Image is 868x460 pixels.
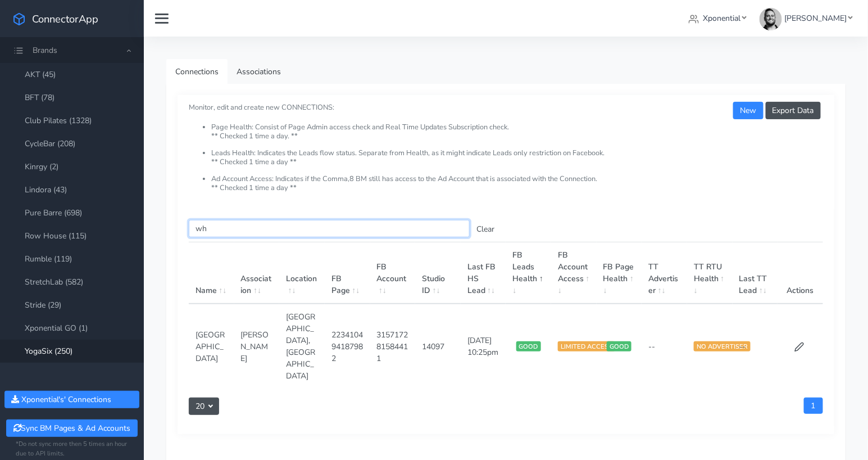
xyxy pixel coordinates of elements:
[279,304,325,389] td: [GEOGRAPHIC_DATA],[GEOGRAPHIC_DATA]
[6,420,137,437] button: Sync BM Pages & Ad Accounts
[461,304,506,389] td: [DATE] 10:25pm
[415,242,461,304] th: Studio ID
[760,8,782,30] img: James Carr
[234,242,280,304] th: Association
[703,13,741,24] span: Xponential
[370,242,416,304] th: FB Account
[755,8,857,29] a: [PERSON_NAME]
[766,102,821,119] button: Export Data
[189,93,823,192] small: Monitor, edit and create new CONNECTIONS:
[228,59,290,84] a: Associations
[784,13,847,24] span: [PERSON_NAME]
[211,175,823,192] li: Ad Account Access: Indicates if the Comma,8 BM still has access to the Ad Account that is associa...
[325,304,370,389] td: 223410494187982
[4,391,139,408] button: Xponential's' Connections
[470,220,501,238] button: Clear
[189,242,234,304] th: Name
[33,45,57,56] span: Brands
[551,242,597,304] th: FB Account Access
[166,59,228,84] a: Connections
[461,242,506,304] th: Last FB HS Lead
[684,8,751,29] a: Xponential
[211,149,823,175] li: Leads Health: Indicates the Leads flow status. Separate from Health, as it might indicate Leads o...
[370,304,416,389] td: 315717281584411
[642,242,687,304] th: TT Advertiser
[733,304,778,389] td: --
[607,341,631,351] span: GOOD
[32,12,98,26] span: ConnectorApp
[16,440,128,459] small: *Do not sync more then 5 times an hour due to API limits.
[694,341,751,351] span: NO ADVERTISER
[558,341,615,351] span: LIMITED ACCESS
[804,398,823,414] a: 1
[189,398,219,415] button: 20
[687,242,733,304] th: TT RTU Health
[733,102,763,119] button: New
[642,304,687,389] td: --
[516,341,541,351] span: GOOD
[234,304,280,389] td: [PERSON_NAME]
[778,242,823,304] th: Actions
[189,304,234,389] td: [GEOGRAPHIC_DATA]
[325,242,370,304] th: FB Page
[733,242,778,304] th: Last TT Lead
[279,242,325,304] th: Location
[506,242,551,304] th: FB Leads Health
[189,220,470,237] input: enter text you want to search
[415,304,461,389] td: 14097
[597,242,642,304] th: FB Page Health
[211,123,823,149] li: Page Health: Consist of Page Admin access check and Real Time Updates Subscription check. ** Chec...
